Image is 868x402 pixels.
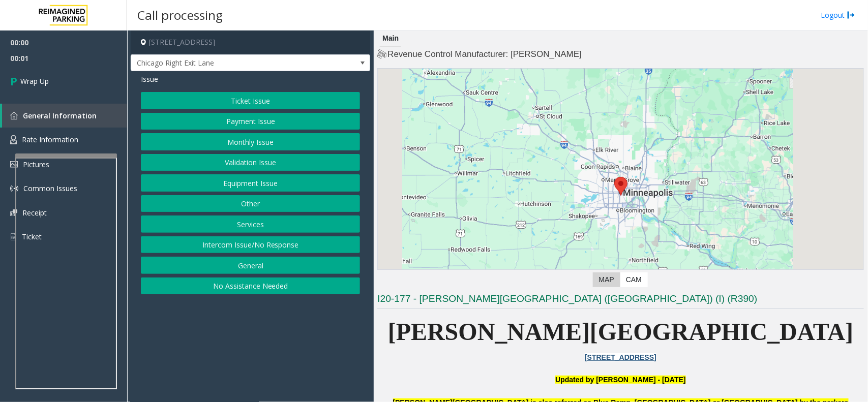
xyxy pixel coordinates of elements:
[141,154,360,171] button: Validation Issue
[23,111,97,120] span: General Information
[10,112,18,119] img: 'icon'
[10,232,17,241] img: 'icon'
[141,195,360,212] button: Other
[141,257,360,274] button: General
[141,74,158,84] span: Issue
[131,30,370,54] h4: [STREET_ADDRESS]
[141,174,360,192] button: Equipment Issue
[141,133,360,150] button: Monthly Issue
[141,215,360,233] button: Services
[10,184,18,193] img: 'icon'
[555,376,685,384] font: Updated by [PERSON_NAME] - [DATE]
[2,104,127,128] a: General Information
[132,3,228,27] h3: Call processing
[585,353,656,361] a: [STREET_ADDRESS]
[847,10,855,20] img: logout
[10,135,17,144] img: 'icon'
[141,113,360,130] button: Payment Issue
[20,76,49,86] span: Wrap Up
[131,55,322,71] span: Chicago Right Exit Lane
[10,161,18,168] img: 'icon'
[377,292,864,309] h3: I20-177 - [PERSON_NAME][GEOGRAPHIC_DATA] ([GEOGRAPHIC_DATA]) (I) (R390)
[141,92,360,109] button: Ticket Issue
[614,177,627,196] div: 800 East 28th Street, Minneapolis, MN
[22,135,78,144] span: Rate Information
[620,272,648,287] label: CAM
[380,30,401,47] div: Main
[388,318,854,345] span: [PERSON_NAME][GEOGRAPHIC_DATA]
[377,48,864,60] h4: Revenue Control Manufacturer: [PERSON_NAME]
[141,277,360,295] button: No Assistance Needed
[593,272,620,287] label: Map
[10,209,17,216] img: 'icon'
[141,236,360,254] button: Intercom Issue/No Response
[821,10,855,20] a: Logout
